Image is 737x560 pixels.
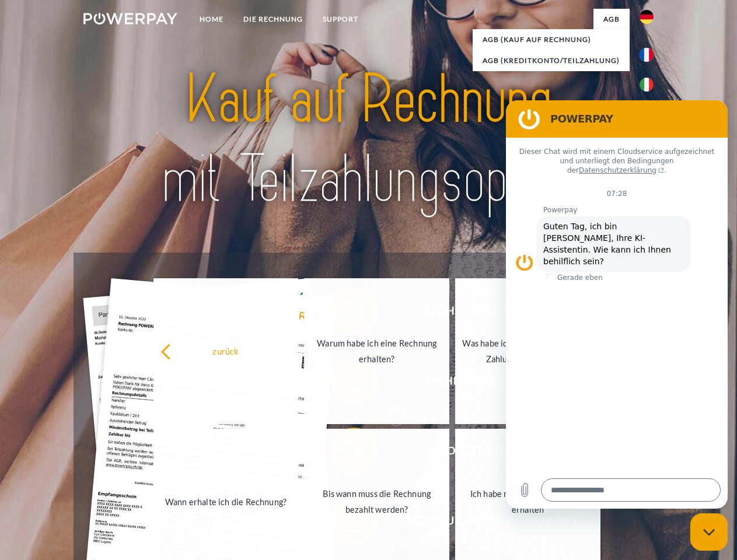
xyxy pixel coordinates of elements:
[506,100,728,509] iframe: Messaging-Fenster
[473,50,630,71] a: AGB (Kreditkonto/Teilzahlung)
[462,486,593,517] div: Ich habe nur eine Teillieferung erhalten
[640,48,654,62] img: fr
[190,9,233,30] a: Home
[313,9,368,30] a: SUPPORT
[111,56,626,223] img: title-powerpay_de.svg
[640,78,654,92] img: it
[311,335,442,367] div: Warum habe ich eine Rechnung erhalten?
[455,278,600,424] a: Was habe ich noch offen, ist meine Zahlung eingegangen?
[160,343,292,359] div: zurück
[233,9,313,30] a: DIE RECHNUNG
[311,486,442,517] div: Bis wann muss die Rechnung bezahlt werden?
[690,513,728,551] iframe: Schaltfläche zum Öffnen des Messaging-Fensters; Konversation läuft
[640,10,654,24] img: de
[160,494,292,509] div: Wann erhalte ich die Rechnung?
[473,29,630,50] a: AGB (Kauf auf Rechnung)
[462,335,593,367] div: Was habe ich noch offen, ist meine Zahlung eingegangen?
[593,9,630,30] a: agb
[83,13,177,24] img: logo-powerpay-white.svg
